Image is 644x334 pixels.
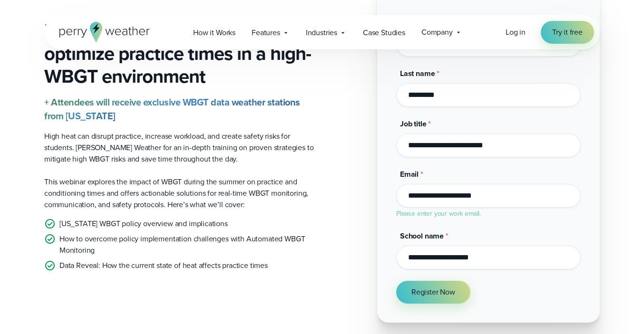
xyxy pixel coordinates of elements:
[421,27,453,38] span: Company
[306,27,337,38] span: Industries
[363,27,405,38] span: Case Studies
[541,21,594,44] a: Try it free
[44,95,300,123] strong: + Attendees will receive exclusive WBGT data weather stations from [US_STATE]
[355,23,413,42] a: Case Studies
[252,27,280,38] span: Features
[59,260,268,271] p: Data Reveal: How the current state of heat affects practice times
[44,19,314,88] h3: Learn how to save time and optimize practice times in a high-WBGT environment
[59,233,314,256] p: How to overcome policy implementation challenges with Automated WBGT Monitoring
[552,27,583,38] span: Try it free
[44,176,314,210] p: This webinar explores the impact of WBGT during the summer on practice and conditioning times and...
[396,209,481,219] label: Please enter your work email.
[396,281,470,304] button: Register Now
[44,131,314,165] p: High heat can disrupt practice, increase workload, and create safety risks for students. [PERSON_...
[400,169,419,180] span: Email
[400,68,435,79] span: Last name
[506,27,526,38] a: Log in
[411,286,455,298] span: Register Now
[400,230,444,241] span: School name
[185,23,244,42] a: How it Works
[59,218,228,229] p: [US_STATE] WBGT policy overview and implications
[400,118,426,129] span: Job title
[193,27,235,38] span: How it Works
